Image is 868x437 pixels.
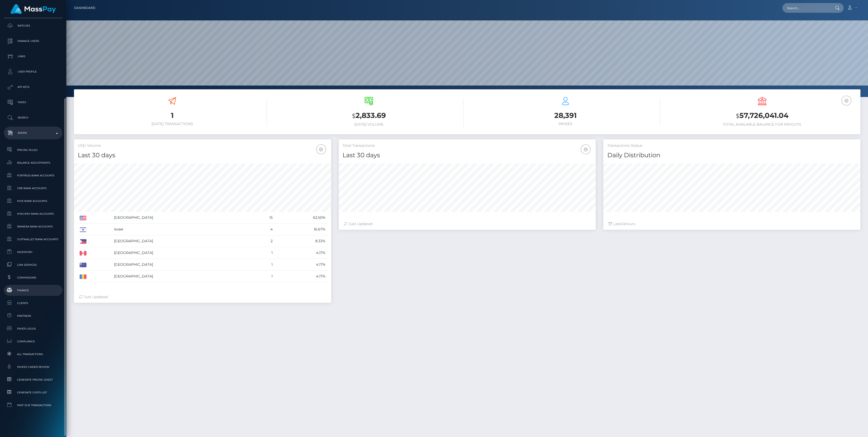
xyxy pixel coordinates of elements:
[607,143,857,148] h5: Transactions Status
[10,4,56,14] img: MassPay Logo
[78,143,327,148] h5: USD Volume
[352,112,356,119] small: $
[621,222,625,226] span: 24
[607,151,857,160] h4: Daily Distribution
[6,53,60,60] p: Links
[4,336,62,347] a: Compliance
[252,271,274,282] td: 1
[6,83,60,91] p: API Keys
[274,111,463,121] h3: 2,833.69
[252,247,274,259] td: 1
[79,294,326,300] div: Just Updated
[274,271,327,282] td: 4.17%
[74,3,95,13] a: Dashboard
[6,198,60,204] span: MCB Bank Accounts
[6,236,60,242] span: JustWallet Bank Accounts
[112,247,252,259] td: [GEOGRAPHIC_DATA]
[6,114,60,122] p: Search
[274,122,463,127] h6: [DATE] Volume
[4,170,62,181] a: Fortress Bank Accounts
[6,275,60,281] span: Commissions
[344,221,591,227] div: Just Updated
[4,111,62,124] a: Search
[6,351,60,357] span: All Transactions
[6,22,60,30] p: Batches
[6,249,60,255] span: Inventory
[4,285,62,296] a: Finance
[6,129,60,137] p: Admin
[252,235,274,247] td: 2
[4,96,62,109] a: Taxes
[112,235,252,247] td: [GEOGRAPHIC_DATA]
[4,196,62,207] a: MCB Bank Accounts
[80,239,86,244] img: PH.png
[6,313,60,319] span: Partners
[252,259,274,271] td: 1
[4,272,62,283] a: Commissions
[112,259,252,271] td: [GEOGRAPHIC_DATA]
[4,374,62,385] a: Generate Pricing Sheet
[6,37,60,45] p: Manage Users
[252,224,274,235] td: 4
[6,402,60,408] span: Past Due Transactions
[6,211,60,217] span: MyEUPay Bank Accounts
[4,259,62,270] a: Link Services
[782,3,830,13] input: Search...
[6,160,60,166] span: Balance Adjustments
[6,377,60,383] span: Generate Pricing Sheet
[274,259,327,271] td: 4.17%
[4,35,62,47] a: Manage Users
[112,271,252,282] td: [GEOGRAPHIC_DATA]
[4,208,62,219] a: MyEUPay Bank Accounts
[4,65,62,78] a: User Profile
[80,263,86,267] img: AU.png
[6,300,60,306] span: Clients
[736,112,739,119] small: $
[78,151,327,160] h4: Last 30 days
[78,111,267,120] h3: 1
[4,50,62,63] a: Links
[4,221,62,232] a: Ibanera Bank Accounts
[80,274,86,279] img: RO.png
[668,122,857,127] h6: Total Available Balance for Payouts
[6,224,60,229] span: Ibanera Bank Accounts
[274,247,327,259] td: 4.17%
[112,212,252,224] td: [GEOGRAPHIC_DATA]
[4,247,62,258] a: Inventory
[6,338,60,344] span: Compliance
[343,151,592,160] h4: Last 30 days
[6,173,60,178] span: Fortress Bank Accounts
[252,212,274,224] td: 15
[4,310,62,321] a: Partners
[6,262,60,268] span: Link Services
[343,143,592,148] h5: Total Transactions
[4,387,62,398] a: Generate Costs List
[6,68,60,76] p: User Profile
[80,251,86,256] img: CA.png
[6,364,60,370] span: Payees under Review
[4,81,62,93] a: API Keys
[471,111,660,120] h3: 28,391
[4,144,62,155] a: Pricing Rules
[6,185,60,191] span: CRB Bank Accounts
[274,224,327,235] td: 16.67%
[668,111,857,121] h3: 57,726,041.04
[4,183,62,194] a: CRB Bank Accounts
[4,19,62,32] a: Batches
[274,212,327,224] td: 62.50%
[112,224,252,235] td: Israel
[4,298,62,309] a: Clients
[6,147,60,153] span: Pricing Rules
[6,287,60,293] span: Finance
[4,349,62,360] a: All Transactions
[471,122,660,126] h6: Payees
[4,127,62,139] a: Admin
[80,227,86,232] img: IL.png
[78,122,267,126] h6: [DATE] Transactions
[6,99,60,106] p: Taxes
[6,390,60,395] span: Generate Costs List
[608,221,855,227] div: Last hours
[4,400,62,411] a: Past Due Transactions
[80,216,86,220] img: US.png
[4,157,62,168] a: Balance Adjustments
